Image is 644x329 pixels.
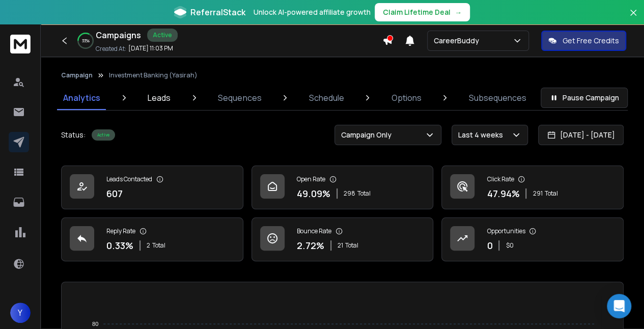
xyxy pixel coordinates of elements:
p: Analytics [63,92,100,104]
a: Analytics [57,86,106,110]
span: 21 [338,241,343,250]
button: Claim Lifetime Deal→ [375,3,470,21]
div: Active [92,129,115,141]
button: [DATE] - [DATE] [538,125,624,145]
div: Open Intercom Messenger [607,294,631,318]
a: Leads [142,86,177,110]
span: 298 [344,189,355,198]
p: $ 0 [506,241,513,250]
p: 0.33 % [106,238,133,253]
p: Schedule [309,92,344,104]
span: 291 [533,189,542,198]
a: Options [385,86,428,110]
button: Campaign [61,71,93,79]
p: Campaign Only [341,130,396,140]
button: Get Free Credits [541,31,626,51]
p: Subsequences [469,92,526,104]
p: 49.09 % [297,186,330,201]
a: Sequences [212,86,267,110]
span: Total [345,241,358,250]
a: Bounce Rate2.72%21Total [251,217,434,261]
p: 33 % [82,38,90,44]
p: Status: [61,130,86,140]
p: 2.72 % [297,238,324,253]
a: Opportunities0$0 [441,217,624,261]
p: Investment Banking (Yasirah) [109,71,198,79]
p: 0 [487,238,492,253]
span: Total [544,189,557,198]
p: Leads Contacted [106,175,152,183]
a: Leads Contacted607 [61,166,243,209]
a: Reply Rate0.33%2Total [61,217,243,261]
span: Total [357,189,371,198]
p: Options [391,92,422,104]
p: Get Free Credits [563,36,619,46]
p: Leads [148,92,171,104]
p: Unlock AI-powered affiliate growth [254,7,371,17]
p: Created At: [96,45,126,53]
p: Last 4 weeks [458,130,507,140]
span: Total [152,241,165,250]
button: Pause Campaign [541,88,628,108]
div: Active [147,29,178,42]
button: Y [10,303,31,323]
tspan: 80 [92,321,98,327]
p: Opportunities [487,227,525,235]
button: Close banner [627,6,640,31]
p: Bounce Rate [297,227,331,235]
p: Open Rate [297,175,325,183]
a: Open Rate49.09%298Total [251,166,434,209]
a: Subsequences [463,86,533,110]
p: Click Rate [487,175,514,183]
p: [DATE] 11:03 PM [128,44,173,52]
p: 607 [106,186,123,201]
p: Sequences [218,92,261,104]
a: Schedule [303,86,350,110]
span: ReferralStack [190,6,245,18]
a: Click Rate47.94%291Total [441,166,624,209]
h1: Campaigns [96,29,141,41]
p: CareerBuddy [434,36,483,46]
p: 47.94 % [487,186,519,201]
span: → [455,7,462,17]
span: 2 [147,241,150,250]
p: Reply Rate [106,227,135,235]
